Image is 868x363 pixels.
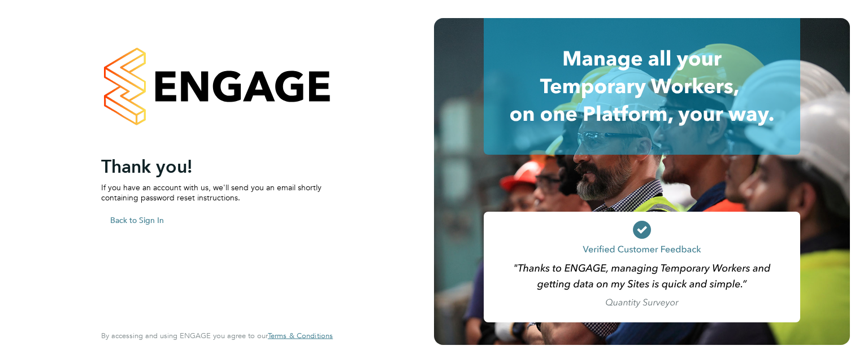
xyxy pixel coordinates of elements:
p: If you have an account with us, we'll send you an email shortly containing password reset instruc... [101,182,322,202]
button: Back to Sign In [101,211,173,229]
span: By accessing and using ENGAGE you agree to our [101,331,333,340]
h2: Thank you! [101,155,322,177]
a: Terms & Conditions [268,331,333,340]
